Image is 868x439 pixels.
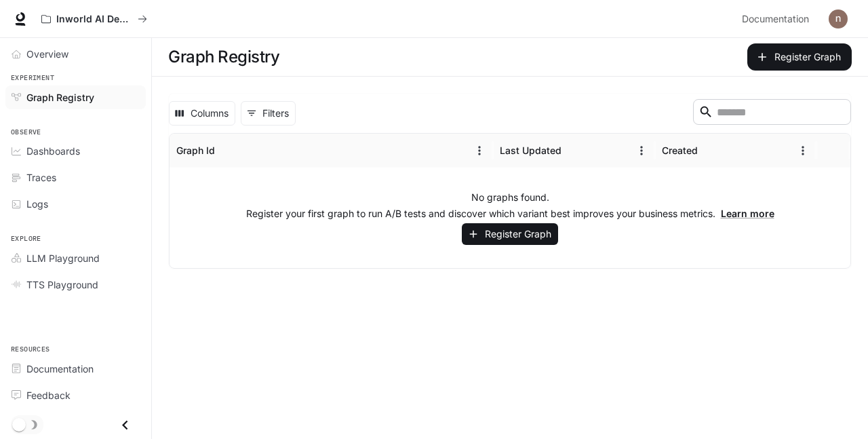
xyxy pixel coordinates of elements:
[793,140,813,161] button: Menu
[5,42,146,66] a: Overview
[5,273,146,297] a: TTS Playground
[110,411,140,439] button: Close drawer
[747,43,852,71] button: Register Graph
[736,5,819,33] a: Documentation
[216,140,237,161] button: Sort
[26,144,80,158] span: Dashboards
[5,246,146,270] a: LLM Playground
[471,191,549,204] p: No graphs found.
[26,197,48,211] span: Logs
[26,362,94,376] span: Documentation
[168,43,279,71] h1: Graph Registry
[742,11,809,28] span: Documentation
[5,139,146,163] a: Dashboards
[5,85,146,109] a: Graph Registry
[26,90,94,104] span: Graph Registry
[26,278,98,292] span: TTS Playground
[693,99,851,128] div: Search
[5,166,146,189] a: Traces
[500,145,561,156] div: Last Updated
[169,101,235,126] button: Select columns
[829,9,848,28] img: User avatar
[26,47,68,61] span: Overview
[35,5,153,33] button: All workspaces
[26,388,71,402] span: Feedback
[662,145,698,156] div: Created
[469,140,490,161] button: Menu
[563,140,583,161] button: Sort
[631,140,652,161] button: Menu
[5,383,146,407] a: Feedback
[12,417,26,432] span: Dark mode toggle
[462,223,558,246] button: Register Graph
[5,192,146,216] a: Logs
[26,170,56,185] span: Traces
[26,251,100,265] span: LLM Playground
[721,208,774,219] a: Learn more
[176,145,215,156] div: Graph Id
[246,207,774,221] p: Register your first graph to run A/B tests and discover which variant best improves your business...
[56,14,132,25] p: Inworld AI Demos
[5,357,146,381] a: Documentation
[241,101,296,126] button: Show filters
[699,140,719,161] button: Sort
[825,5,852,33] button: User avatar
